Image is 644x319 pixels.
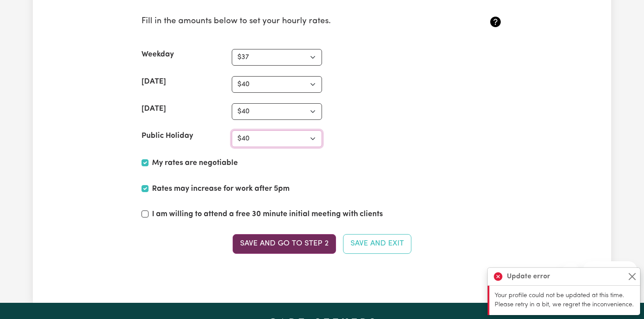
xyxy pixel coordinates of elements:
iframe: Close message [562,263,580,280]
p: Fill in the amounts below to set your hourly rates. [142,15,442,28]
button: Close [627,271,637,282]
iframe: Message from company [583,261,637,280]
button: Save and Exit [343,234,411,253]
label: [DATE] [142,103,166,115]
button: Save and go to Step 2 [233,234,336,253]
label: Rates may increase for work after 5pm [152,183,290,195]
label: Public Holiday [142,130,193,142]
strong: Update error [507,271,550,282]
p: Your profile could not be updated at this time. Please retry in a bit, we regret the inconvenience. [495,291,635,310]
label: I am willing to attend a free 30 minute initial meeting with clients [152,209,383,220]
label: My rates are negotiable [152,158,238,169]
label: [DATE] [142,76,166,88]
label: Weekday [142,49,174,60]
